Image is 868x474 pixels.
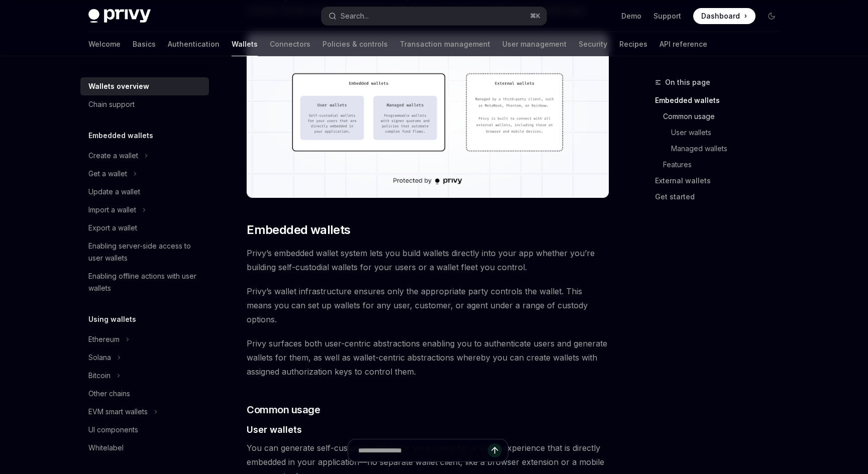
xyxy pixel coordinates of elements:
div: Create a wallet [88,150,138,162]
h5: Using wallets [88,313,136,325]
a: Enabling offline actions with user wallets [80,267,209,297]
a: External wallets [655,173,788,189]
a: Chain support [80,95,209,113]
button: Send message [488,443,502,457]
a: Welcome [88,32,121,56]
a: Support [654,11,681,21]
a: Transaction management [400,32,490,56]
a: Managed wallets [655,141,788,157]
button: Import a wallet [80,201,209,219]
a: Common usage [655,108,788,125]
a: Update a wallet [80,183,209,201]
input: Ask a question... [358,439,488,461]
a: Demo [621,11,641,21]
button: Ethereum [80,330,209,348]
div: Search... [341,10,369,22]
a: User management [502,32,567,56]
a: Connectors [270,32,310,56]
img: dark logo [88,9,151,23]
button: Get a wallet [80,165,209,183]
a: API reference [660,32,707,56]
a: Authentication [168,32,220,56]
button: EVM smart wallets [80,403,209,421]
div: Export a wallet [88,222,137,234]
button: Search...⌘K [321,7,547,25]
span: ⌘ K [530,12,540,20]
span: Privy’s embedded wallet system lets you build wallets directly into your app whether you’re build... [247,246,609,274]
span: Embedded wallets [247,222,350,238]
a: Basics [133,32,156,56]
div: Get a wallet [88,168,127,180]
div: EVM smart wallets [88,406,148,418]
a: Whitelabel [80,439,209,457]
a: Enabling server-side access to user wallets [80,237,209,267]
div: Update a wallet [88,186,140,198]
div: Bitcoin [88,370,111,382]
a: Other chains [80,385,209,403]
img: images/walletoverview.png [247,33,609,198]
h5: Embedded wallets [88,130,153,142]
button: Toggle dark mode [764,8,780,24]
a: Wallets overview [80,77,209,95]
span: On this page [665,76,710,88]
div: Other chains [88,388,130,400]
span: Privy’s wallet infrastructure ensures only the appropriate party controls the wallet. This means ... [247,284,609,326]
a: Recipes [619,32,647,56]
div: Chain support [88,98,135,110]
a: Wallets [232,32,258,56]
button: Solana [80,348,209,367]
div: Wallets overview [88,80,149,92]
a: Dashboard [693,8,755,24]
a: Get started [655,189,788,205]
a: Security [579,32,607,56]
span: Privy surfaces both user-centric abstractions enabling you to authenticate users and generate wal... [247,336,609,379]
a: Policies & controls [322,32,388,56]
a: Features [655,157,788,173]
div: Enabling offline actions with user wallets [88,270,203,294]
a: UI components [80,421,209,439]
span: Dashboard [701,11,740,21]
a: Embedded wallets [655,92,788,108]
a: User wallets [655,125,788,141]
button: Bitcoin [80,367,209,385]
span: Common usage [247,403,320,417]
div: Whitelabel [88,442,124,454]
a: Export a wallet [80,219,209,237]
div: Solana [88,351,111,364]
div: Ethereum [88,333,120,345]
span: User wallets [247,423,302,436]
div: Enabling server-side access to user wallets [88,240,203,264]
div: Import a wallet [88,204,136,216]
div: UI components [88,424,138,436]
button: Create a wallet [80,147,209,165]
